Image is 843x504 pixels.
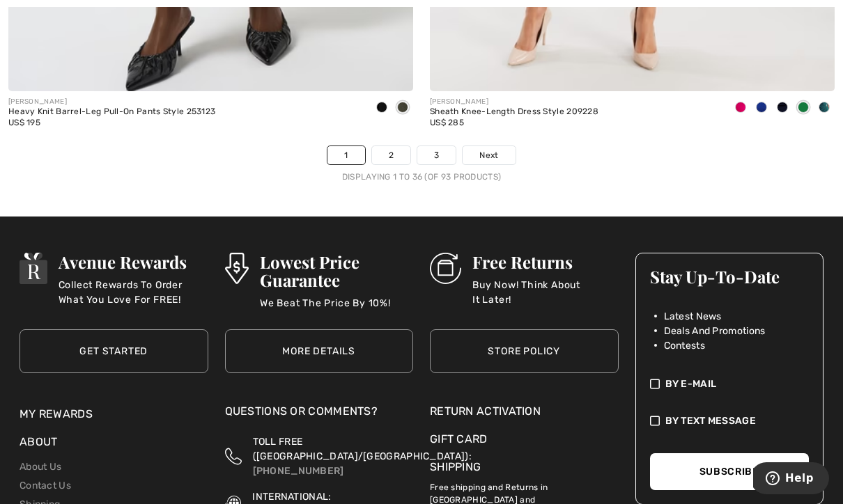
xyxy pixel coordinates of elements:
img: Lowest Price Guarantee [225,253,249,284]
p: Buy Now! Think About It Later! [472,278,619,306]
span: TOLL FREE ([GEOGRAPHIC_DATA]/[GEOGRAPHIC_DATA]): [253,436,472,462]
div: Questions or Comments? [225,403,414,427]
img: Toll Free (Canada/US) [225,434,242,478]
span: Next [479,149,498,162]
img: check [650,414,660,428]
div: [PERSON_NAME] [8,97,215,107]
a: 3 [417,146,456,164]
span: By Text Message [665,414,757,428]
div: Sangria [793,97,814,120]
span: Latest News [664,309,722,324]
a: Shipping [430,460,481,473]
a: Contact Us [20,480,71,491]
span: Deals And Promotions [664,324,766,338]
div: Imperial Blue [751,97,772,120]
a: 1 [327,146,364,164]
a: [PHONE_NUMBER] [253,465,344,477]
p: We Beat The Price By 10%! [260,296,413,324]
a: Get Started [20,329,208,373]
a: Return Activation [430,403,619,420]
h3: Stay Up-To-Date [650,267,810,285]
a: More Details [225,329,414,373]
a: About Us [20,461,61,473]
div: Avocado [392,97,413,120]
img: check [650,377,660,391]
span: Contests [664,338,705,353]
a: Next [463,146,515,164]
span: US$ 285 [430,118,464,127]
h3: Free Returns [472,253,619,271]
div: [PERSON_NAME] [430,97,598,107]
a: Store Policy [430,329,619,373]
span: INTERNATIONAL: [252,491,331,503]
div: Midnight [772,97,793,120]
div: Duchess green [814,97,835,120]
img: Avenue Rewards [20,253,47,284]
a: My Rewards [20,407,93,420]
span: US$ 195 [8,118,40,127]
div: About [20,434,208,457]
p: Collect Rewards To Order What You Love For FREE! [59,278,208,306]
span: By E-mail [665,377,717,391]
div: Sheath Knee-Length Dress Style 209228 [430,107,598,117]
div: Begonia [730,97,751,120]
h3: Avenue Rewards [59,253,208,271]
iframe: Opens a widget where you can find more information [753,462,829,497]
a: Gift Card [430,431,619,448]
a: 2 [372,146,410,164]
div: Black [371,97,392,120]
h3: Lowest Price Guarantee [260,253,413,289]
div: Heavy Knit Barrel-Leg Pull-On Pants Style 253123 [8,107,215,117]
button: Subscribe [650,453,810,490]
img: Free Returns [430,253,461,284]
